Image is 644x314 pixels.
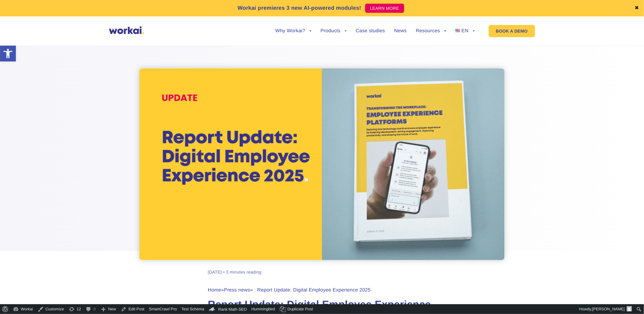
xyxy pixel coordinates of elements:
[208,288,221,293] a: Home
[207,304,249,314] a: Rank Math Dashboard
[11,304,35,314] a: Workai
[635,6,639,11] a: ✖
[592,307,625,311] span: [PERSON_NAME]
[320,29,347,33] a: Products
[462,28,469,33] span: EN
[179,304,207,314] a: Test Schema
[455,29,475,33] a: EN
[147,304,179,314] a: SmartCrawl Pro
[249,304,277,314] a: Hummingbird
[275,29,311,33] a: Why Workai?
[208,269,261,275] div: [DATE] • 3 minutes reading
[356,29,385,33] a: Case studies
[365,4,404,13] a: LEARN MORE
[237,4,361,12] p: Workai premieres 3 new AI-powered modules!
[93,304,96,314] span: 0
[394,29,407,33] a: News
[224,288,250,293] a: Press news
[35,304,66,314] a: Customize
[77,304,81,314] span: 12
[577,304,635,314] a: Howdy,
[208,287,436,293] div: » » Report Update: Digital Employee Experience 2025
[288,304,313,314] span: Duplicate Post
[118,304,147,314] a: Edit Post
[489,25,535,37] a: BOOK A DEMO
[218,307,247,312] span: Rank Math SEO
[108,304,116,314] span: New
[416,29,446,33] a: Resources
